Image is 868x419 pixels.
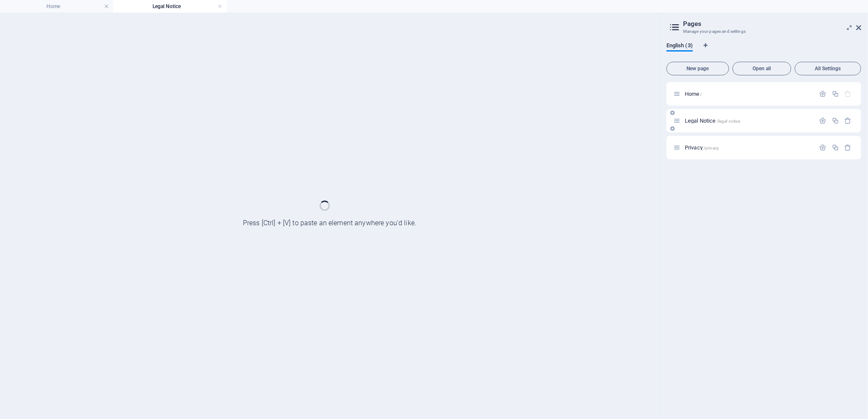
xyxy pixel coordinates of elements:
div: Language Tabs [666,42,861,58]
div: Settings [819,117,827,124]
div: Duplicate [832,117,839,124]
span: All Settings [799,66,857,71]
div: Remove [845,117,852,124]
div: Duplicate [832,144,839,151]
span: /privacy [704,146,719,150]
div: Duplicate [832,90,839,98]
span: English (3) [666,40,693,52]
button: Open all [732,62,791,75]
h2: Pages [683,20,861,28]
div: The startpage cannot be deleted [845,90,852,98]
h4: Legal Notice [113,2,227,11]
div: Remove [845,144,852,151]
span: Click to open page [685,144,719,151]
button: All Settings [795,62,861,75]
span: Click to open page [685,118,740,124]
div: Legal Notice/legal-notice [682,118,815,123]
span: Open all [736,66,787,71]
span: /legal-notice [717,119,741,123]
div: Settings [819,90,827,98]
span: / [701,92,702,97]
div: Privacy/privacy [682,145,815,150]
span: New page [670,66,725,71]
div: Home/ [682,91,815,97]
span: Click to open page [685,91,702,97]
h3: Manage your pages and settings [683,28,844,35]
button: New page [666,62,729,75]
div: Settings [819,144,827,151]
